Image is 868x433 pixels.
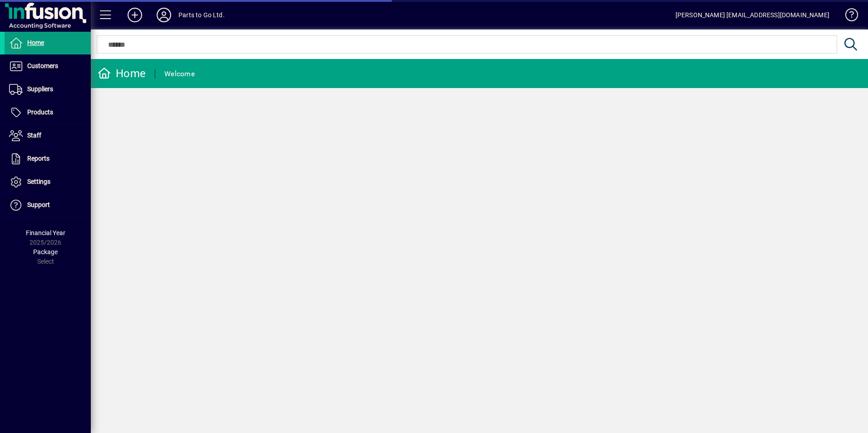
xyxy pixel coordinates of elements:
[27,39,44,46] span: Home
[5,171,91,193] a: Settings
[838,2,857,31] a: Knowledge Base
[5,101,91,124] a: Products
[33,248,58,256] span: Package
[27,178,50,185] span: Settings
[164,67,195,81] div: Welcome
[27,132,41,139] span: Staff
[27,108,53,116] span: Products
[5,55,91,78] a: Customers
[27,85,53,93] span: Suppliers
[27,201,50,208] span: Support
[26,229,65,236] span: Financial Year
[149,7,178,23] button: Profile
[5,148,91,170] a: Reports
[98,66,146,81] div: Home
[5,78,91,101] a: Suppliers
[178,8,225,22] div: Parts to Go Ltd.
[120,7,149,23] button: Add
[27,62,58,69] span: Customers
[5,124,91,147] a: Staff
[676,8,829,22] div: [PERSON_NAME] [EMAIL_ADDRESS][DOMAIN_NAME]
[5,194,91,216] a: Support
[27,155,49,162] span: Reports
